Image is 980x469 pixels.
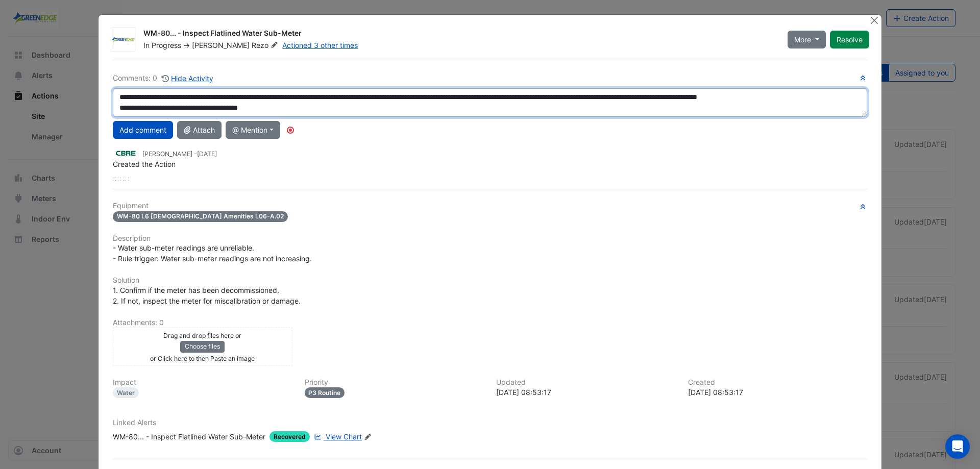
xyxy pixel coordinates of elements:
[269,431,310,442] span: Recovered
[788,31,826,48] button: More
[252,40,280,51] span: Rezo
[113,72,214,84] div: Comments: 0
[163,332,241,339] small: Drag and drop files here or
[226,121,280,139] button: @ Mention
[286,126,295,135] div: Tooltip anchor
[113,160,176,168] span: Created the Action
[113,243,312,263] span: - Water sub-meter readings are unreliable. - Rule trigger: Water sub-meter readings are not incre...
[113,276,867,285] h6: Solution
[688,387,868,398] div: [DATE] 08:53:17
[143,41,181,50] span: In Progress
[113,387,139,398] div: Water
[183,41,190,50] span: ->
[113,431,265,442] div: WM-80... - Inspect Flatlined Water Sub-Meter
[113,418,867,427] h6: Linked Alerts
[496,378,676,387] h6: Updated
[142,150,217,159] small: [PERSON_NAME] -
[113,202,867,210] h6: Equipment
[177,121,222,139] button: Attach
[830,31,869,48] button: Resolve
[113,147,138,159] img: CBRE Charter Hall
[496,387,676,398] div: [DATE] 08:53:17
[326,432,362,441] span: View Chart
[197,150,217,158] span: 2025-10-07 08:53:17
[364,433,372,441] fa-icon: Edit Linked Alerts
[113,121,173,139] button: Add comment
[688,378,868,387] h6: Created
[111,35,135,45] img: Greenedge Automation
[113,318,867,327] h6: Attachments: 0
[113,211,288,222] span: WM-80 L6 [DEMOGRAPHIC_DATA] Amenities L06-A.02
[150,355,255,362] small: or Click here to then Paste an image
[113,286,301,305] span: 1. Confirm if the meter has been decommissioned, 2. If not, inspect the meter for miscalibration ...
[794,34,811,45] span: More
[143,28,775,40] div: WM-80... - Inspect Flatlined Water Sub-Meter
[161,72,214,84] button: Hide Activity
[180,341,225,352] button: Choose files
[869,15,879,26] button: Close
[305,387,345,398] div: P3 Routine
[113,234,867,243] h6: Description
[312,431,362,442] a: View Chart
[945,434,970,459] div: Open Intercom Messenger
[192,41,250,50] span: [PERSON_NAME]
[113,378,292,387] h6: Impact
[282,41,358,50] a: Actioned 3 other times
[305,378,484,387] h6: Priority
